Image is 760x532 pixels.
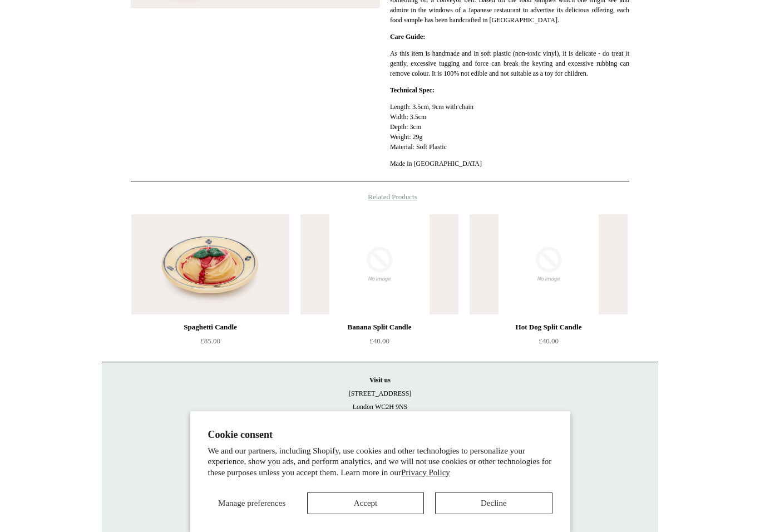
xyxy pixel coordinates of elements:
p: Length: 3.5cm, 9cm with chain Width: 3.5cm Depth: 3cm Weight: 29g Material: Soft Plastic [390,102,629,152]
button: Accept [307,492,424,514]
img: Spaghetti Candle [131,214,289,314]
div: Spaghetti Candle [134,321,287,334]
div: Hot Dog Split Candle [472,321,625,334]
a: Hot Dog Split Candle £40.00 [470,321,628,366]
strong: Technical Spec: [390,86,435,94]
a: Privacy Policy [401,468,450,477]
p: [STREET_ADDRESS] London WC2H 9NS [DATE] - [DATE] 10:30am to 5:30pm [DATE] 10.30am to 6pm [DATE] 1... [113,373,647,467]
a: Spaghetti Candle Spaghetti Candle [131,214,289,314]
p: We and our partners, including Shopify, use cookies and other technologies to personalize your ex... [208,446,552,479]
p: Made in [GEOGRAPHIC_DATA] [390,159,629,169]
div: Banana Split Candle [303,321,456,334]
h2: Cookie consent [208,429,552,441]
p: As this item is handmade and in soft plastic (non-toxic vinyl), it is delicate - do treat it gent... [390,48,629,78]
strong: Visit us [369,376,391,384]
a: Banana Split Candle £40.00 [300,321,458,366]
img: no-image-2048-a2addb12_grande.gif [470,214,628,314]
span: Manage preferences [218,499,285,508]
img: no-image-2048-a2addb12_grande.gif [300,214,458,314]
a: Spaghetti Candle £85.00 [131,321,289,366]
span: £40.00 [539,337,559,345]
span: £85.00 [200,337,220,345]
h4: Related Products [102,193,658,201]
span: £40.00 [369,337,389,345]
button: Manage preferences [208,492,296,514]
button: Decline [435,492,552,514]
strong: Care Guide: [390,33,425,41]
